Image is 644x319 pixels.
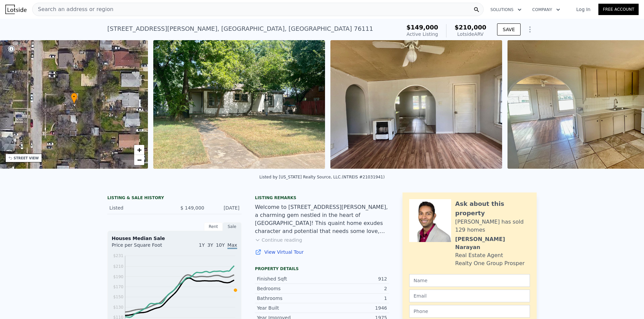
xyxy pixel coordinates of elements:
div: 1946 [322,305,387,311]
div: Price per Square Foot [112,242,174,252]
div: Bathrooms [257,295,322,302]
tspan: $210 [113,264,123,269]
div: Listing remarks [255,195,389,201]
div: Listed [109,205,169,211]
a: Log In [568,6,598,13]
span: Max [227,242,237,249]
div: Lotside ARV [454,31,486,37]
input: Phone [409,305,530,318]
div: Listed by [US_STATE] Realty Source, LLC. (NTREIS #21031941) [259,175,385,179]
button: Company [527,4,566,16]
div: Year Built [257,305,322,311]
span: Active Listing [407,31,438,37]
span: 10Y [216,242,225,248]
button: SAVE [497,23,521,35]
span: • [71,94,77,100]
span: $ 149,000 [180,205,204,211]
a: Zoom in [134,145,144,155]
div: [PERSON_NAME] has sold 129 homes [455,218,530,234]
tspan: $150 [113,295,123,299]
tspan: $231 [113,253,123,258]
span: − [137,156,142,164]
a: Free Account [598,4,639,15]
span: 1Y [199,242,205,248]
div: [PERSON_NAME] Narayan [455,235,530,251]
div: Real Estate Agent [455,251,503,259]
img: Sale: 167458706 Parcel: 114111127 [153,40,325,169]
div: Rent [204,222,223,231]
img: Sale: 167458706 Parcel: 114111127 [330,40,502,169]
button: Show Options [523,23,537,36]
div: Finished Sqft [257,275,322,282]
div: 1 [322,295,387,302]
div: Realty One Group Prosper [455,259,525,267]
button: Solutions [485,4,527,16]
div: 2 [322,285,387,292]
div: Ask about this property [455,199,530,218]
div: Bedrooms [257,285,322,292]
tspan: $170 [113,285,123,289]
input: Email [409,290,530,302]
a: View Virtual Tour [255,249,389,255]
div: Property details [255,266,389,271]
span: Search an address or region [33,5,113,13]
tspan: $190 [113,274,123,279]
div: [STREET_ADDRESS][PERSON_NAME] , [GEOGRAPHIC_DATA] , [GEOGRAPHIC_DATA] 76111 [107,24,373,33]
div: LISTING & SALE HISTORY [107,195,241,202]
div: Welcome to [STREET_ADDRESS][PERSON_NAME], a charming gem nestled in the heart of [GEOGRAPHIC_DATA... [255,203,389,235]
div: Sale [223,222,241,231]
div: STREET VIEW [14,156,39,161]
span: $149,000 [407,24,438,31]
input: Name [409,274,530,287]
span: 3Y [207,242,213,248]
span: $210,000 [454,24,486,31]
div: • [71,93,77,104]
div: 912 [322,275,387,282]
img: Lotside [5,5,26,14]
span: + [137,146,142,154]
tspan: $130 [113,305,123,310]
div: [DATE] [210,205,239,211]
div: Houses Median Sale [112,235,237,242]
button: Continue reading [255,237,302,243]
a: Zoom out [134,155,144,165]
